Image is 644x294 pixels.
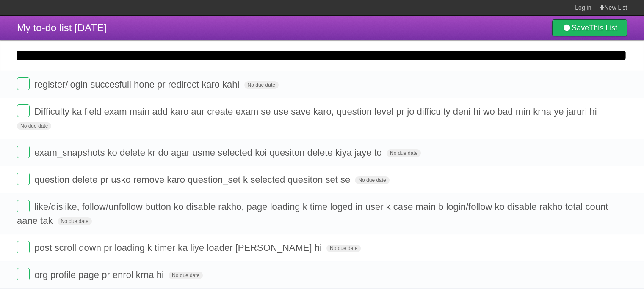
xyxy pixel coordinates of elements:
span: No due date [17,122,51,130]
span: exam_snapshots ko delete kr do agar usme selected koi quesiton delete kiya jaye to [34,147,384,158]
span: No due date [169,272,203,279]
span: like/dislike, follow/unfollow button ko disable rakho, page loading k time loged in user k case m... [17,201,608,226]
span: No due date [387,149,421,157]
span: org profile page pr enrol krna hi [34,269,166,280]
label: Done [17,104,30,117]
span: My to-do list [DATE] [17,22,107,33]
span: question delete pr usko remove karo question_set k selected quesiton set se [34,174,352,185]
label: Done [17,268,30,280]
span: register/login succesfull hone pr redirect karo kahi [34,79,241,90]
span: Difficulty ka field exam main add karo aur create exam se use save karo, question level pr jo dif... [34,106,599,117]
span: No due date [58,217,92,225]
label: Done [17,200,30,212]
label: Done [17,77,30,90]
span: No due date [244,81,279,89]
label: Done [17,241,30,253]
label: Done [17,146,30,158]
span: No due date [355,176,389,184]
b: This List [589,24,617,32]
span: post scroll down pr loading k timer ka liye loader [PERSON_NAME] hi [34,242,324,253]
span: No due date [326,245,361,252]
label: Done [17,173,30,185]
a: SaveThis List [552,19,627,36]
